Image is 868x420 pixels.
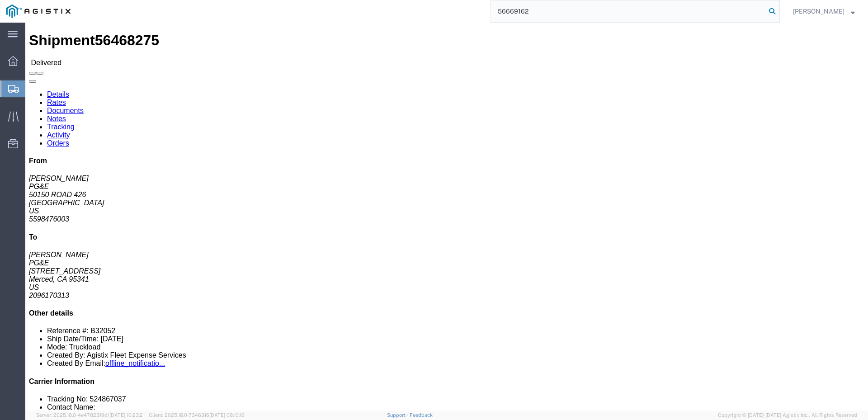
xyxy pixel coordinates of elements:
span: Server: 2025.18.0-4e47823f9d1 [36,412,145,418]
img: logo [6,5,71,18]
span: Copyright © [DATE]-[DATE] Agistix Inc., All Rights Reserved [718,411,857,419]
span: [DATE] 08:10:16 [209,412,245,418]
span: Joe Torres [793,6,844,16]
span: [DATE] 10:23:21 [109,412,145,418]
span: Client: 2025.18.0-7346316 [149,412,245,418]
a: Support [387,412,410,418]
input: Search for shipment number, reference number [491,0,766,22]
a: Feedback [410,412,433,418]
button: [PERSON_NAME] [793,6,855,17]
iframe: FS Legacy Container [25,23,868,411]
